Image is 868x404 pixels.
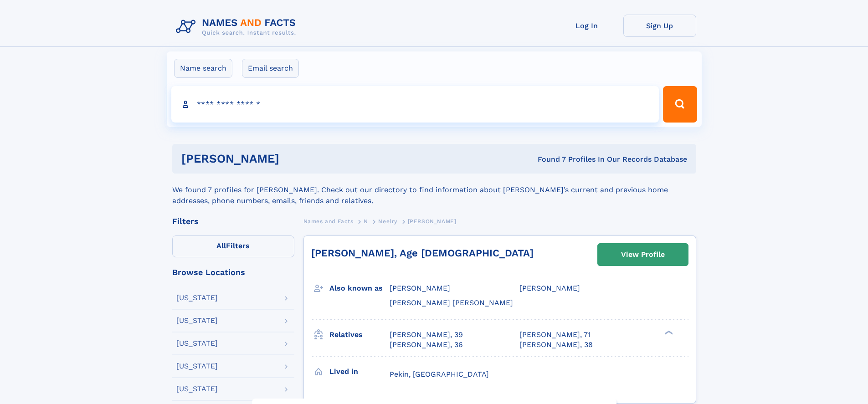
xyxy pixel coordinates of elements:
a: [PERSON_NAME], 71 [519,330,591,340]
h3: Lived in [329,364,390,379]
div: We found 7 profiles for [PERSON_NAME]. Check out our directory to find information about [PERSON_... [172,174,696,206]
div: [US_STATE] [176,317,218,324]
span: [PERSON_NAME] [PERSON_NAME] [390,298,513,307]
a: [PERSON_NAME], 36 [390,340,463,350]
div: [US_STATE] [176,340,218,347]
a: Log In [550,15,623,37]
div: Browse Locations [172,268,294,276]
a: Neelry [378,215,397,227]
span: N [364,218,368,225]
div: [US_STATE] [176,294,218,302]
div: [US_STATE] [176,363,218,370]
h3: Also known as [329,281,390,296]
h1: [PERSON_NAME] [181,153,409,164]
a: [PERSON_NAME], 39 [390,330,463,340]
a: [PERSON_NAME], 38 [519,340,593,350]
h3: Relatives [329,327,390,343]
button: Search Button [663,86,697,123]
div: ❯ [663,329,673,335]
div: Filters [172,217,294,225]
a: Sign Up [623,15,696,37]
div: Found 7 Profiles In Our Records Database [408,154,687,164]
span: Pekin, [GEOGRAPHIC_DATA] [390,370,489,378]
span: [PERSON_NAME] [519,284,580,292]
label: Email search [242,59,299,78]
input: search input [171,86,659,123]
a: N [364,215,368,227]
a: View Profile [598,244,688,266]
a: Names and Facts [303,215,354,227]
span: [PERSON_NAME] [390,284,450,292]
span: [PERSON_NAME] [408,218,457,225]
div: [US_STATE] [176,385,218,393]
label: Name search [174,59,232,78]
a: [PERSON_NAME], Age [DEMOGRAPHIC_DATA] [311,247,534,259]
label: Filters [172,235,294,257]
div: View Profile [621,244,665,265]
span: All [216,241,226,250]
span: Neelry [378,218,397,225]
img: Logo Names and Facts [172,15,303,39]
